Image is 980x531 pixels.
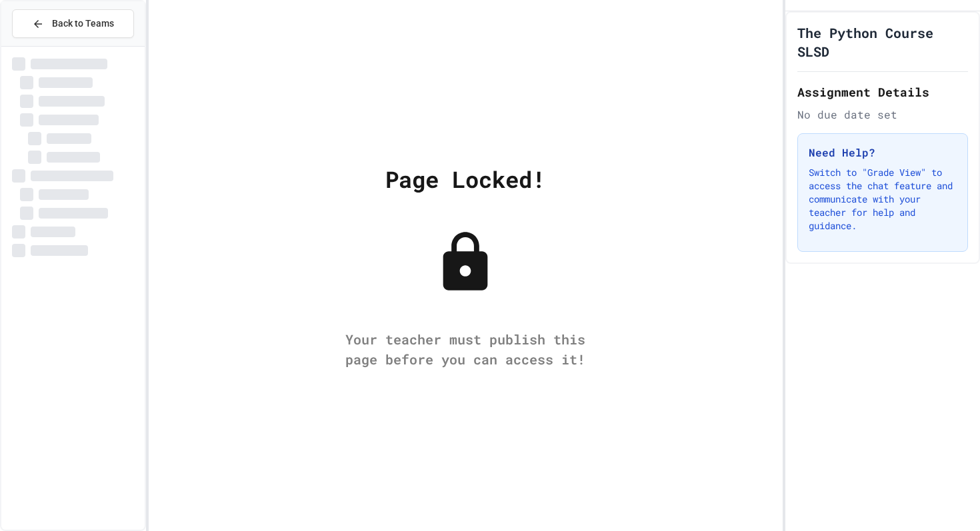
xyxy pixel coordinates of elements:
h1: The Python Course SLSD [797,23,968,61]
div: Your teacher must publish this page before you can access it! [332,329,599,369]
p: Switch to "Grade View" to access the chat feature and communicate with your teacher for help and ... [809,166,957,233]
button: Back to Teams [12,9,134,38]
h2: Assignment Details [797,83,968,101]
div: Page Locked! [385,162,545,196]
h3: Need Help? [809,145,957,161]
div: No due date set [797,107,968,123]
span: Back to Teams [52,17,114,31]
